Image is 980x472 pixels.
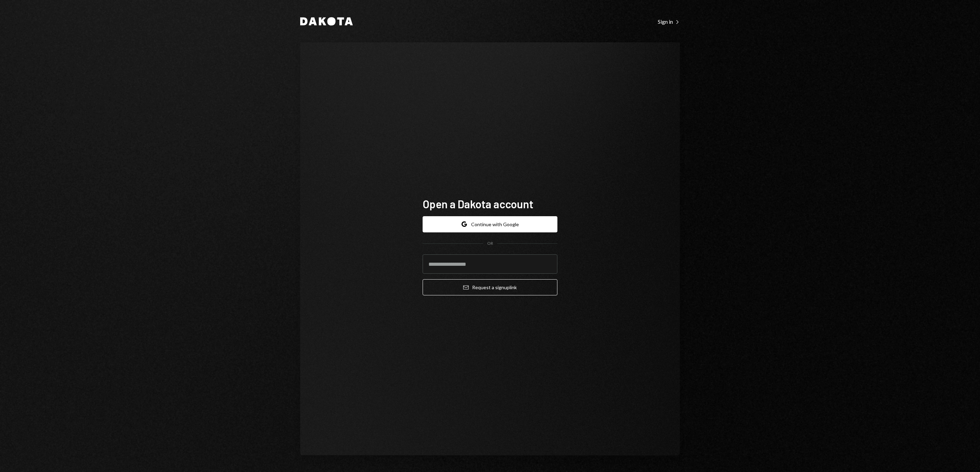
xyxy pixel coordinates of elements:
[658,18,680,25] div: Sign in
[658,18,680,25] a: Sign in
[423,279,557,295] button: Request a signuplink
[423,216,557,232] button: Continue with Google
[487,241,493,247] div: OR
[423,197,557,211] h1: Open a Dakota account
